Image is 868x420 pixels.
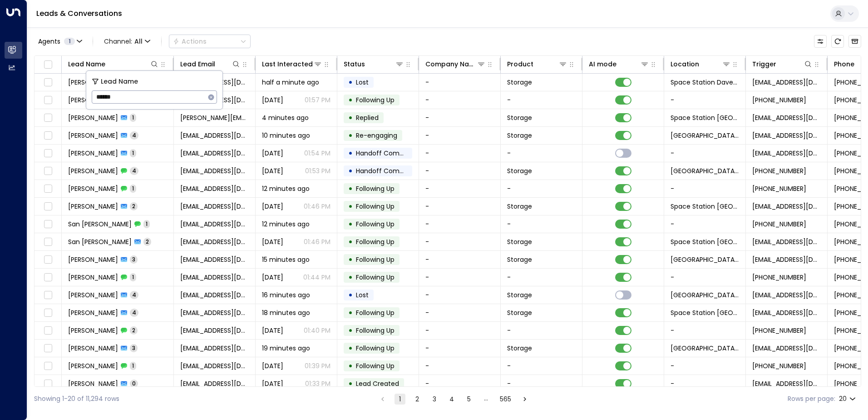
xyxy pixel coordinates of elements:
td: - [419,127,501,144]
label: Rows per page: [788,394,835,404]
span: Storage [507,113,532,122]
div: Product [507,59,567,70]
span: San Pellegrino [68,220,132,229]
div: Company Name [425,59,486,70]
span: +447871229934 [752,361,806,370]
nav: pagination navigation [377,393,531,405]
div: Last Interacted [262,59,322,70]
a: Leads & Conversations [36,8,122,19]
div: Phone [834,59,854,70]
span: Toggle select row [42,236,54,248]
span: Storage [507,344,532,353]
td: - [419,162,501,180]
span: lucy.walton@live.co.uk [180,113,249,122]
span: 1 [130,149,136,157]
span: Space Station Garretts Green [671,308,739,317]
span: 16 minutes ago [262,290,310,300]
p: 01:33 PM [305,379,330,388]
span: Radoslaw Gwozdz [68,95,118,105]
span: 18 minutes ago [262,308,310,317]
p: 01:57 PM [305,95,330,105]
div: • [348,92,353,108]
span: Toggle select row [42,95,54,106]
span: devanship2631@gmail.com [180,326,249,335]
span: +447961140901 [752,166,806,175]
span: h4helen@hotmail.co.uk [180,166,249,175]
span: Meeting Follow Up [356,131,397,140]
span: 2 [130,202,138,210]
span: 1 [130,114,136,121]
td: - [501,91,582,109]
div: • [348,145,353,161]
div: Product [507,59,533,70]
div: AI mode [589,59,649,70]
span: 2 [130,326,138,334]
div: Trigger [752,59,813,70]
span: 12 minutes ago [262,220,310,229]
span: skyeryan88@gmail.com [180,344,249,353]
div: Company Name [425,59,477,70]
button: Go to page 4 [446,394,457,405]
span: Sep 06, 2025 [262,361,283,370]
span: 4 [130,291,138,299]
td: - [419,322,501,339]
span: Storage [507,290,532,300]
div: • [348,305,353,320]
span: Toggle select row [42,77,54,88]
span: Toggle select row [42,272,54,283]
div: Showing 1-20 of 11,294 rows [34,394,119,404]
span: Storage [507,202,532,211]
span: Agents [38,38,60,45]
td: - [664,145,746,162]
span: 4 [130,131,138,139]
td: - [419,91,501,109]
p: 01:53 PM [305,166,330,175]
td: - [419,145,501,162]
span: 2 [143,238,151,245]
button: Actions [169,35,251,48]
span: Following Up [356,202,395,211]
span: Sep 06, 2025 [262,273,283,282]
span: Aug 07, 2025 [262,166,283,175]
span: Space Station Uxbridge [671,255,739,264]
span: h4helen@hotmail.co.uk [180,131,249,140]
span: Patrick Baker [68,202,118,211]
span: leads@space-station.co.uk [752,255,821,264]
span: 1 [130,273,136,281]
td: - [419,286,501,304]
td: - [419,375,501,392]
td: - [419,180,501,197]
td: - [419,340,501,357]
span: Helen Rosen [68,131,118,140]
span: Toggle select row [42,219,54,230]
span: Toggle select row [42,183,54,195]
span: Toggle select row [42,165,54,177]
span: leads@space-station.co.uk [752,308,821,317]
div: Lead Email [180,59,215,70]
span: skyeryan88@gmail.com [180,379,249,388]
span: Toggle select row [42,148,54,159]
div: • [348,110,353,125]
span: sanpellegrino@gmail.com [180,220,249,229]
div: • [348,234,353,250]
span: 10 minutes ago [262,131,310,140]
td: - [419,357,501,375]
span: 12 minutes ago [262,184,310,193]
span: Toggle select all [42,59,54,70]
span: 1 [143,220,150,228]
td: - [419,74,501,91]
span: 1 [130,362,136,370]
div: Location [671,59,699,70]
td: - [419,269,501,286]
span: leads@space-station.co.uk [752,202,821,211]
td: - [664,215,746,233]
span: Storage [507,255,532,264]
span: Following Up [356,326,395,335]
button: Go to page 5 [464,394,474,405]
p: 01:40 PM [304,326,330,335]
button: Channel:All [100,35,154,48]
span: Aug 07, 2025 [262,149,283,158]
span: leads@space-station.co.uk [752,131,821,140]
button: Go to next page [519,394,530,405]
span: Refresh [831,35,844,48]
